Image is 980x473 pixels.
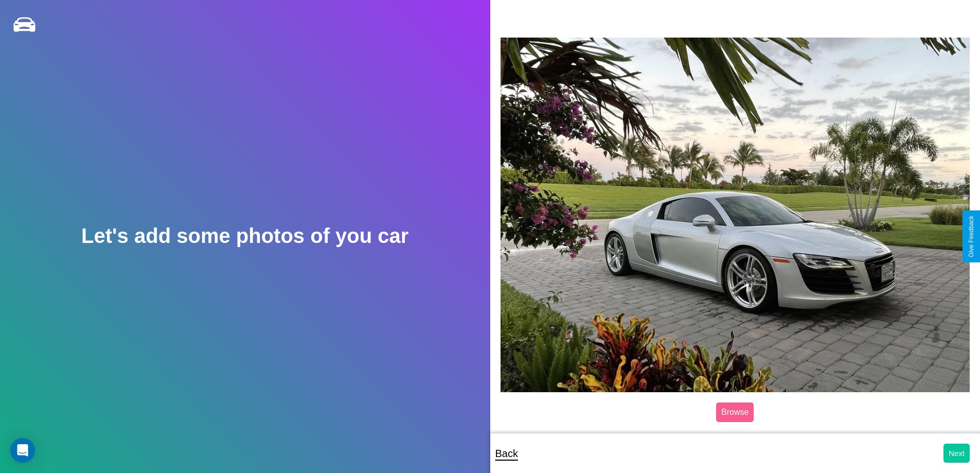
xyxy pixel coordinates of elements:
[943,444,970,463] button: Next
[968,216,975,257] div: Give Feedback
[10,438,35,463] div: Open Intercom Messenger
[716,402,754,422] label: Browse
[501,38,970,392] img: posted
[495,444,518,463] p: Back
[81,224,408,248] h2: Let's add some photos of you car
